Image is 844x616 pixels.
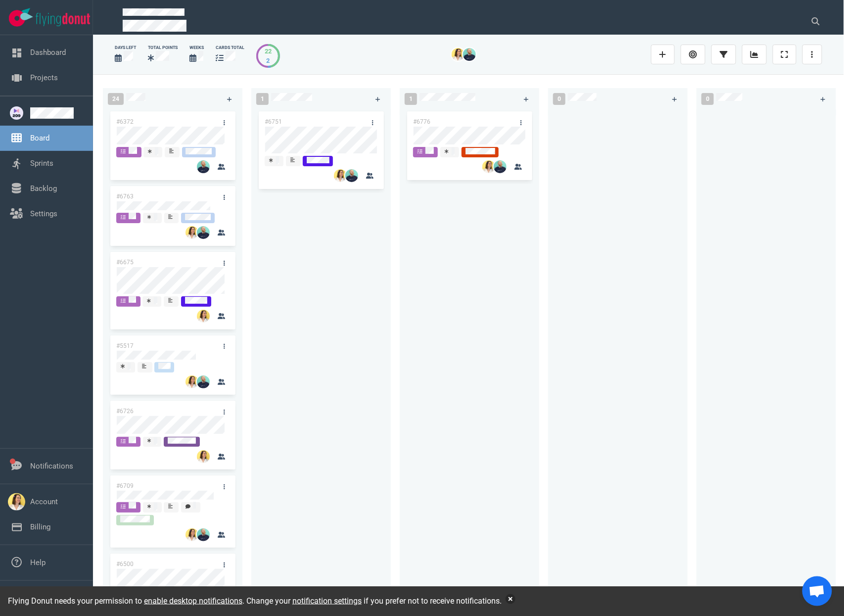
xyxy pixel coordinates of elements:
div: Total Points [148,45,178,51]
a: #6763 [116,193,134,200]
a: #6751 [265,118,282,125]
a: #6726 [116,408,134,415]
a: #5517 [116,342,134,349]
img: 26 [197,160,210,173]
img: 26 [186,376,198,388]
img: 26 [452,48,465,61]
span: 0 [553,93,565,105]
a: Sprints [30,159,53,168]
img: 26 [186,226,198,239]
a: Projects [30,73,58,82]
div: 2 [265,56,272,65]
a: Board [30,134,49,142]
div: days left [115,45,136,51]
img: 26 [334,169,347,182]
div: 22 [265,47,272,56]
span: 1 [256,93,269,105]
span: 24 [108,93,124,105]
img: 26 [197,310,210,323]
a: Help [30,558,46,567]
span: 0 [702,93,714,105]
a: #6372 [116,118,134,125]
a: #6500 [116,561,134,568]
a: enable desktop notifications [144,596,242,606]
img: 26 [463,48,476,61]
a: #6709 [116,482,134,489]
img: 26 [197,528,210,541]
span: . Change your if you prefer not to receive notifications. [242,596,502,606]
img: 26 [345,169,358,182]
a: Billing [30,522,50,531]
div: Weeks [189,45,204,51]
a: Notifications [30,462,73,471]
img: 26 [186,528,198,541]
a: Dashboard [30,48,66,57]
span: 1 [405,93,417,105]
a: #6675 [116,259,134,266]
img: 26 [494,160,507,173]
a: Backlog [30,184,57,193]
img: Flying Donut text logo [36,13,90,26]
img: 26 [197,450,210,463]
img: 26 [197,376,210,388]
a: #6776 [413,118,430,125]
a: notification settings [292,596,362,606]
img: 26 [197,226,210,239]
a: Account [30,497,58,506]
span: Flying Donut needs your permission to [8,596,242,606]
img: 26 [482,160,495,173]
div: cards total [216,45,244,51]
div: Ouvrir le chat [802,576,832,606]
a: Settings [30,209,57,218]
